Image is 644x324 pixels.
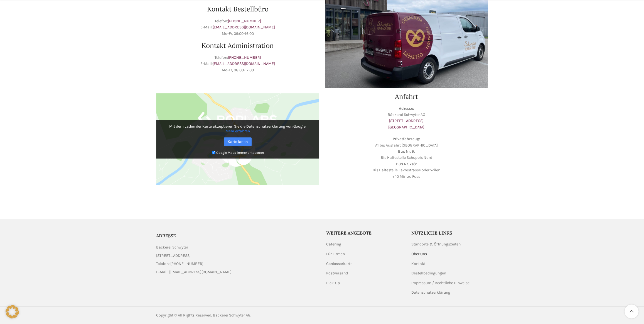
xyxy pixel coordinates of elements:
a: Mehr erfahren [225,129,250,133]
input: Google Maps immer entsperren [212,151,215,154]
a: Scroll to top button [625,304,638,318]
a: Datenschutzerklärung [411,290,451,295]
a: Bestellbedingungen [411,271,447,276]
p: Bäckerei Schwyter AG [325,106,488,131]
strong: Adresse: [399,106,414,111]
strong: Bus Nr. 9: [398,149,415,154]
a: Geniesserkarte [326,261,353,267]
p: Mit dem Laden der Karte akzeptieren Sie die Datenschutzerklärung von Google. [160,124,315,133]
a: [PHONE_NUMBER] [228,19,261,23]
span: ADRESSE [156,233,176,238]
a: Postversand [326,271,348,276]
a: Kontakt [411,261,426,267]
small: Google Maps immer entsperren [216,150,264,154]
div: Copyright © All Rights Reserved. Bäckerei Schwyter AG. [156,312,319,318]
a: [EMAIL_ADDRESS][DOMAIN_NAME] [213,25,275,30]
h2: Kontakt Bestellbüro [156,6,319,13]
a: Standorte & Öffnungszeiten [411,242,461,247]
a: Pick-Up [326,280,340,286]
a: [EMAIL_ADDRESS][DOMAIN_NAME] [213,61,275,66]
img: Google Maps [156,93,319,185]
span: Bäckerei Schwyter [156,244,188,250]
a: Für Firmen [326,251,345,257]
a: [PHONE_NUMBER] [228,55,261,60]
a: Catering [326,242,342,247]
strong: Bus Nr. 7/8: [396,162,417,166]
a: Impressum / Rechtliche Hinweise [411,280,470,286]
a: List item link [156,269,318,275]
p: Telefon: E-Mail: Mo-Fr, 08:00-17:00 [156,55,319,73]
a: List item link [156,261,318,267]
p: A1 bis Ausfahrt [GEOGRAPHIC_DATA] Bis Haltestelle Schuppis Nord Bis Haltestelle Favrestrasse oder... [325,136,488,180]
a: Über Uns [411,251,427,257]
h5: Nützliche Links [411,230,488,236]
p: Telefon: E-Mail: Mo-Fr, 09:00-16:00 [156,18,319,37]
span: [STREET_ADDRESS] [156,253,191,259]
strong: Privatfahrzeug: [393,137,420,141]
h5: Weitere Angebote [326,230,403,236]
a: Karte laden [224,137,252,146]
h2: Anfahrt [325,93,488,100]
a: [STREET_ADDRESS][GEOGRAPHIC_DATA] [388,118,424,129]
h2: Kontakt Administration [156,42,319,49]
